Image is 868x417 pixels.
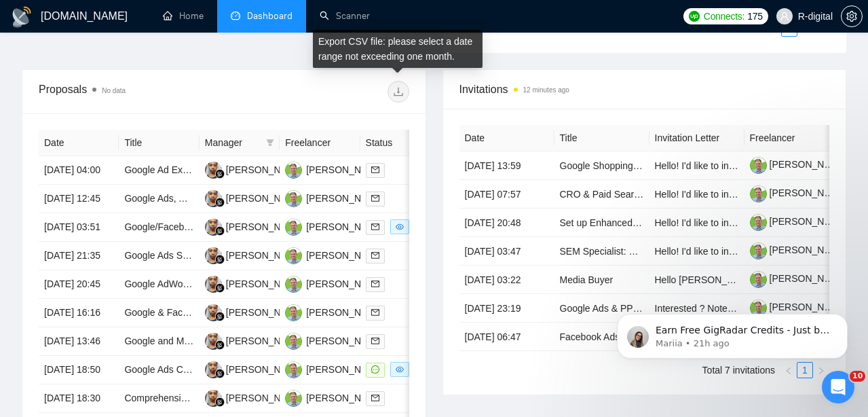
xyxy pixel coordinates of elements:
a: Media Buyer [560,274,614,285]
td: Google/Facebook Ads Expert [119,213,199,242]
span: mail [371,223,379,231]
span: message [371,365,379,374]
img: c1Idtl1sL_ojuo0BAW6lnVbU7OTxrDYU7FneGCPoFyJniWx9-ph69Zd6FWc_LIL-5A [750,185,767,202]
img: gigradar-bm.png [215,255,225,264]
div: [PERSON_NAME] [306,248,384,263]
th: Freelancer [744,125,839,151]
a: Google & Facebook Ads Strategist for Campaign Plan & Creative Concepts [124,307,440,318]
span: mail [371,308,379,316]
span: Invitations [459,81,830,98]
td: [DATE] 21:35 [39,242,119,270]
li: Next Page [814,20,830,37]
div: [PERSON_NAME] [226,333,304,348]
div: [PERSON_NAME] [226,162,304,177]
a: setting [841,11,863,22]
button: right [814,20,830,37]
td: Comprehensive Google Ads Audit Needed [119,384,199,413]
img: gigradar-bm.png [215,369,225,378]
img: gigradar-bm.png [215,312,225,321]
span: user [780,12,789,21]
img: RC [285,247,302,264]
td: [DATE] 03:47 [459,237,554,266]
img: gigradar-bm.png [215,198,225,207]
img: gigradar-bm.png [215,340,225,350]
span: eye [396,223,404,231]
th: Title [119,130,199,156]
span: mail [371,166,379,174]
span: dashboard [231,11,240,20]
span: Manager [205,135,261,150]
a: RC[PERSON_NAME] [285,363,384,374]
img: RC [285,219,302,236]
div: [PERSON_NAME] [226,219,304,234]
span: mail [371,251,379,259]
span: mail [371,337,379,345]
img: gigradar-bm.png [215,169,225,179]
a: RC[PERSON_NAME] [285,164,384,175]
time: 12 minutes ago [523,86,569,94]
td: Google Ads, Analytics, Tag Manager Tracking Specialist (HubSpot Forms) [119,185,199,213]
a: Set up Enhanced Google Ads Tracking for Shopify [560,217,771,228]
td: [DATE] 13:59 [459,151,554,180]
span: filter [263,132,277,153]
td: Google AdWords and PPC Specialist Needed [119,270,199,299]
a: Google/Facebook Ads Expert [124,221,248,232]
th: Invitation Letter [649,125,744,151]
th: Date [459,125,554,151]
span: Connects: [704,9,744,24]
a: [PERSON_NAME] [750,187,848,198]
a: YA[PERSON_NAME] [205,306,304,317]
img: upwork-logo.png [689,11,700,22]
a: YA[PERSON_NAME] [205,335,304,346]
div: [PERSON_NAME] [306,362,384,377]
td: Google and Meta Ads Manager Needed [119,327,199,356]
img: YA [205,247,222,264]
button: setting [841,5,863,27]
a: [PERSON_NAME] [750,244,848,255]
span: mail [371,194,379,202]
img: YA [205,219,222,236]
div: [PERSON_NAME] [306,305,384,320]
img: c1Idtl1sL_ojuo0BAW6lnVbU7OTxrDYU7FneGCPoFyJniWx9-ph69Zd6FWc_LIL-5A [750,157,767,174]
img: gigradar-bm.png [215,283,225,293]
a: YA[PERSON_NAME] [205,363,304,374]
span: Dashboard [247,10,293,22]
a: searchScanner [320,10,370,22]
th: Manager [200,130,280,156]
td: [DATE] 18:50 [39,356,119,384]
span: eye [396,365,404,374]
td: [DATE] 18:30 [39,384,119,413]
div: [PERSON_NAME] [226,362,304,377]
li: Previous Page [765,20,781,37]
td: Google Ads & PPC Expert, Conversion Optimization, GA4, Analytics for anti-scam recovery website [554,294,649,323]
a: RC[PERSON_NAME] [285,249,384,260]
img: c1Idtl1sL_ojuo0BAW6lnVbU7OTxrDYU7FneGCPoFyJniWx9-ph69Zd6FWc_LIL-5A [750,242,767,259]
th: Date [39,130,119,156]
td: Facebook Ads and Google Ads Expert Needed for Advertising Management [554,323,649,351]
td: Google Ads Campaign Management Services Needed [119,356,199,384]
th: Title [554,125,649,151]
td: Google Ad Expert [119,156,199,185]
img: RC [285,333,302,350]
img: YA [205,162,222,179]
td: [DATE] 03:51 [39,213,119,242]
td: SEM Specialist: Keyword Research and Ad Campaign Execution for New Website [554,237,649,266]
img: RC [285,190,302,207]
div: [PERSON_NAME] [226,248,304,263]
a: RC[PERSON_NAME] [285,392,384,403]
a: YA[PERSON_NAME] [205,192,304,203]
img: RC [285,162,302,179]
a: Google Ads Specialist for PC and Phone Repair Business [124,250,366,261]
img: YA [205,361,222,378]
span: setting [842,11,862,22]
a: Google AdWords and PPC Specialist Needed [124,278,316,289]
a: Comprehensive Google Ads Audit Needed [124,393,302,403]
td: [DATE] 04:00 [39,156,119,185]
img: RC [285,276,302,293]
img: YA [205,304,222,321]
div: [PERSON_NAME] [306,333,384,348]
span: Status [366,135,421,150]
td: [DATE] 06:47 [459,323,554,351]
